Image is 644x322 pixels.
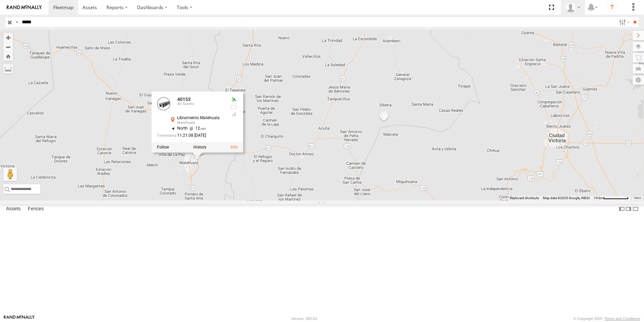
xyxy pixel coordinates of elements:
a: View Asset Details [157,97,170,111]
button: Drag Pegman onto the map to open Street View [3,167,17,181]
div: © Copyright 2025 - [573,317,640,321]
label: Assets [3,204,24,214]
button: Zoom in [3,33,13,42]
button: Zoom Home [3,52,13,61]
label: Search Query [14,17,20,27]
label: Search Filter Options [616,17,631,27]
div: Last Event GSM Signal Strength [230,112,238,117]
img: rand-logo.svg [7,5,42,10]
div: Version: 305.03 [291,317,317,321]
label: Fences [25,204,47,214]
label: Realtime tracking of Asset [157,145,169,150]
i: ? [607,2,617,13]
button: Map Scale: 10 km per 71 pixels [592,196,631,200]
span: 12 [188,126,206,131]
button: Keyboard shortcuts [510,196,539,200]
div: Libramiento Matehuala [177,116,224,120]
label: Measure [3,64,13,74]
label: Dock Summary Table to the Right [625,204,632,214]
span: 10 km [594,196,603,200]
label: Map Settings [633,75,644,85]
div: Matehuala [177,121,224,125]
a: Terms and Conditions [605,317,640,321]
div: Date/time of location update [157,134,224,138]
label: View Asset History [193,145,206,150]
button: Zoom out [3,42,13,52]
div: All Assets [177,102,224,106]
label: Dock Summary Table to the Left [618,204,625,214]
a: Visit our Website [4,315,35,322]
div: Valid GPS Fix [230,97,238,103]
div: No battery health information received from this device. [230,104,238,110]
span: North [177,126,188,131]
a: Terms [634,197,641,199]
label: Hide Summary Table [632,204,639,214]
a: View Asset Details [231,145,238,150]
span: Map data ©2025 Google, INEGI [543,196,590,200]
div: Caseta Laredo TX [563,2,583,12]
a: 40153 [177,97,191,102]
